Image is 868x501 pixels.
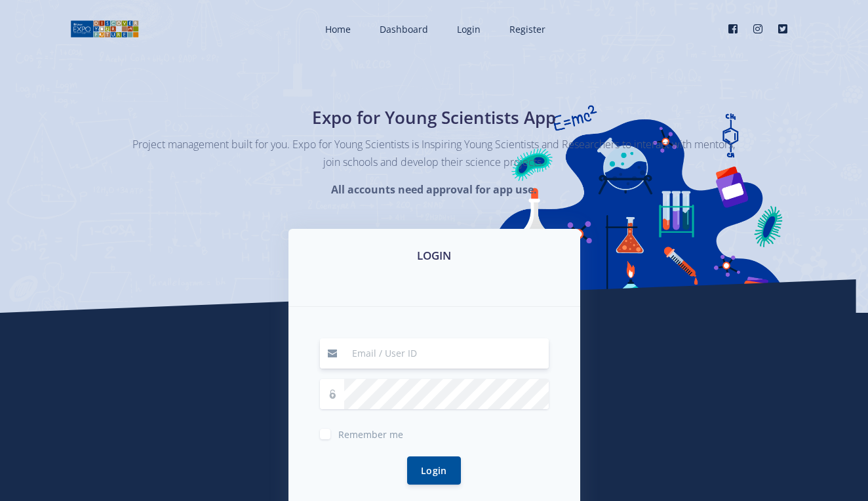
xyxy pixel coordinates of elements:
span: Register [509,23,545,35]
span: Login [457,23,481,35]
a: Login [444,12,491,47]
span: Dashboard [380,23,428,35]
a: Dashboard [366,12,439,47]
strong: All accounts need approval for app use. [331,182,537,197]
a: Register [496,12,556,47]
span: Remember me [338,428,403,441]
input: Email / User ID [344,338,549,369]
button: Login [407,456,461,485]
span: Home [325,23,351,35]
h3: LOGIN [304,247,564,264]
img: logo01.png [70,19,139,39]
p: Project management built for you. Expo for Young Scientists is Inspiring Young Scientists and Res... [132,136,736,171]
a: Home [312,12,361,47]
h1: Expo for Young Scientists App [195,105,673,130]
